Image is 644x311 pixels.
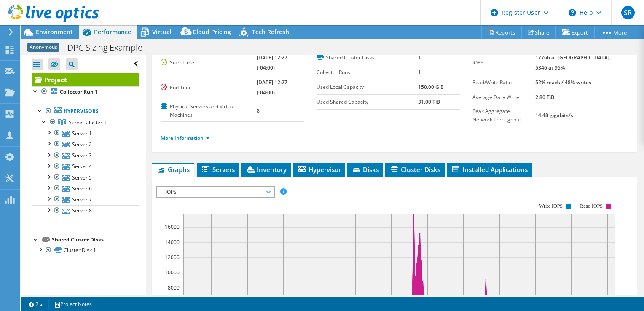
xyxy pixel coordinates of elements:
[472,59,535,67] label: IOPS
[48,299,98,309] a: Project Notes
[69,119,107,126] span: Server Cluster 1
[32,183,139,194] a: Server 6
[23,299,49,309] a: 2
[193,28,231,36] span: Cloud Pricing
[94,28,131,36] span: Performance
[156,165,190,174] span: Graphs
[32,117,139,128] a: Server Cluster 1
[165,254,180,261] text: 12000
[257,54,287,71] b: [DATE] 12:27 (-04:00)
[535,54,611,71] b: 17766 at [GEOGRAPHIC_DATA], 5346 at 95%
[352,165,379,174] span: Disks
[161,83,257,92] label: End Time
[32,73,139,86] a: Project
[161,187,270,197] span: IOPS
[472,107,535,124] label: Peak Aggregate Network Throughput
[535,79,591,86] b: 52% reads / 48% writes
[472,93,535,102] label: Average Daily Write
[32,150,139,161] a: Server 3
[161,102,257,119] label: Physical Servers and Virtual Machines
[64,43,156,52] h1: DPC Sizing Example
[317,68,418,77] label: Collector Runs
[594,26,633,39] a: More
[32,128,139,139] a: Server 1
[317,83,418,91] label: Used Local Capacity
[32,106,139,117] a: Hypervisors
[257,79,287,96] b: [DATE] 12:27 (-04:00)
[521,26,556,39] a: Share
[161,134,210,142] a: More Information
[165,239,180,246] text: 14000
[418,69,421,76] b: 1
[165,269,180,276] text: 10000
[252,28,289,36] span: Tech Refresh
[389,165,440,174] span: Cluster Disks
[418,54,421,61] b: 1
[418,98,440,105] b: 31.00 TiB
[152,28,172,36] span: Virtual
[317,98,418,106] label: Used Shared Capacity
[32,205,139,216] a: Server 8
[539,203,563,209] text: Write IOPS
[36,28,73,36] span: Environment
[168,284,180,291] text: 8000
[535,94,554,101] b: 2.80 TiB
[32,139,139,150] a: Server 2
[245,165,287,174] span: Inventory
[297,165,341,174] span: Hypervisor
[32,245,139,256] a: Cluster Disk 1
[621,6,635,19] span: SR
[27,43,59,52] span: Anonymous
[161,59,257,67] label: Start Time
[555,26,595,39] a: Export
[165,223,180,231] text: 16000
[317,54,418,62] label: Shared Cluster Disks
[481,26,522,39] a: Reports
[60,88,98,95] b: Collector Run 1
[32,172,139,183] a: Server 5
[32,161,139,172] a: Server 4
[32,194,139,205] a: Server 7
[52,235,139,245] div: Shared Cluster Disks
[32,86,139,97] a: Collector Run 1
[451,165,528,174] span: Installed Applications
[535,112,573,119] b: 14.48 gigabits/s
[569,9,576,16] svg: \n
[418,83,444,91] b: 150.00 GiB
[201,165,235,174] span: Servers
[257,107,260,114] b: 8
[580,203,603,209] text: Read IOPS
[472,78,535,87] label: Read/Write Ratio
